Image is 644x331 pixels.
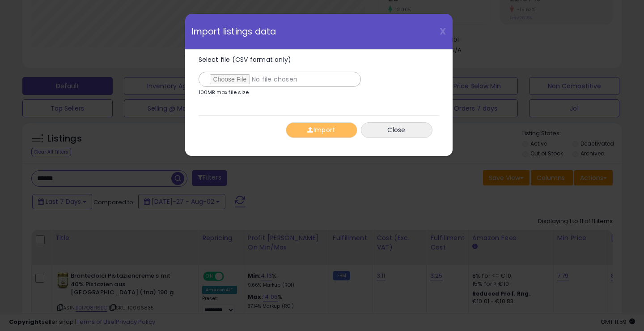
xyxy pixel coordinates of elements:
[192,27,276,36] span: Import listings data
[361,122,432,138] button: Close
[199,55,292,64] span: Select file (CSV format only)
[286,122,357,138] button: Import
[440,25,446,38] span: X
[199,90,249,95] p: 100MB max file size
